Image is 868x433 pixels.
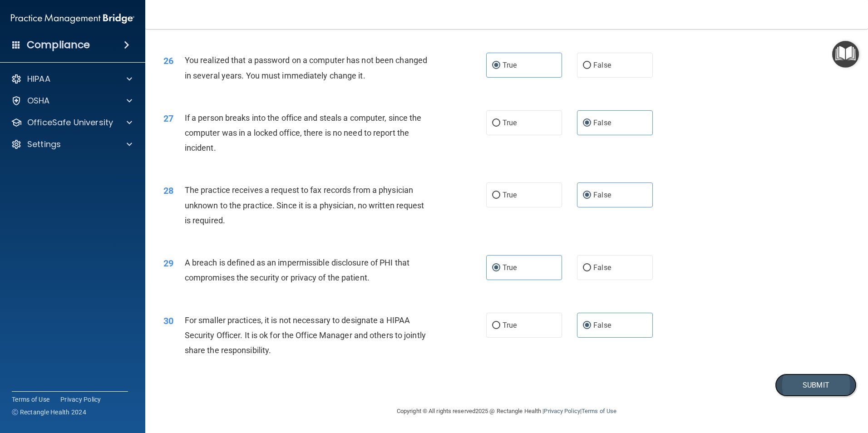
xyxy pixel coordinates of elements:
[27,139,61,150] p: Settings
[185,315,426,355] span: For smaller practices, it is not necessary to designate a HIPAA Security Officer. It is ok for th...
[27,39,90,51] h4: Compliance
[341,397,672,426] div: Copyright © All rights reserved 2025 @ Rectangle Health | |
[492,62,500,69] input: True
[593,263,611,272] span: False
[12,395,49,404] a: Terms of Use
[492,120,500,127] input: True
[27,74,50,84] p: HIPAA
[12,408,86,417] span: Ⓒ Rectangle Health 2024
[583,322,591,329] input: False
[11,139,132,150] a: Settings
[503,191,517,199] span: True
[163,185,173,196] span: 28
[60,395,101,404] a: Privacy Policy
[185,55,427,80] span: You realized that a password on a computer has not been changed in several years. You must immedi...
[185,258,409,282] span: A breach is defined as an impermissible disclosure of PHI that compromises the security or privac...
[593,118,611,127] span: False
[544,408,580,414] a: Privacy Policy
[583,62,591,69] input: False
[832,41,859,68] button: Open Resource Center
[11,74,132,84] a: HIPAA
[582,408,616,414] a: Terms of Use
[583,120,591,127] input: False
[503,118,517,127] span: True
[27,117,113,128] p: OfficeSafe University
[492,322,500,329] input: True
[593,61,611,69] span: False
[11,10,134,28] img: PMB logo
[503,61,517,69] span: True
[593,191,611,199] span: False
[583,192,591,199] input: False
[503,263,517,272] span: True
[492,265,500,271] input: True
[492,192,500,199] input: True
[163,113,173,124] span: 27
[27,95,50,106] p: OSHA
[163,55,173,66] span: 26
[185,185,424,225] span: The practice receives a request to fax records from a physician unknown to the practice. Since it...
[583,265,591,271] input: False
[163,315,173,326] span: 30
[593,321,611,330] span: False
[775,374,857,397] button: Submit
[11,95,132,106] a: OSHA
[163,258,173,269] span: 29
[185,113,422,153] span: If a person breaks into the office and steals a computer, since the computer was in a locked offi...
[503,321,517,330] span: True
[11,117,132,128] a: OfficeSafe University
